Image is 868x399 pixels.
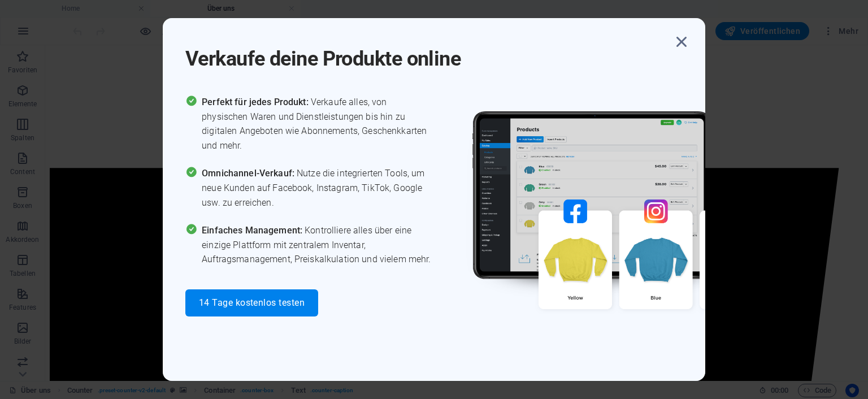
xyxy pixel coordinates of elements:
span: Omnichannel-Verkauf: [202,168,297,179]
span: Einfaches Management: [202,225,305,236]
span: 14 Tage kostenlos testen [199,298,305,307]
span: Kontrolliere alles über eine einzige Plattform mit zentralem Inventar, Auftragsmanagement, Preisk... [202,223,434,267]
h1: Verkaufe deine Produkte online [185,32,671,72]
span: Nutze die integrierten Tools, um neue Kunden auf Facebook, Instagram, TikTok, Google usw. zu erre... [202,166,434,210]
img: promo_image.png [454,95,793,342]
span: Perfekt für jedes Produkt: [202,97,311,107]
button: 14 Tage kostenlos testen [185,289,318,316]
span: Verkaufe alles, von physischen Waren und Dienstleistungen bis hin zu digitalen Angeboten wie Abon... [202,95,434,153]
